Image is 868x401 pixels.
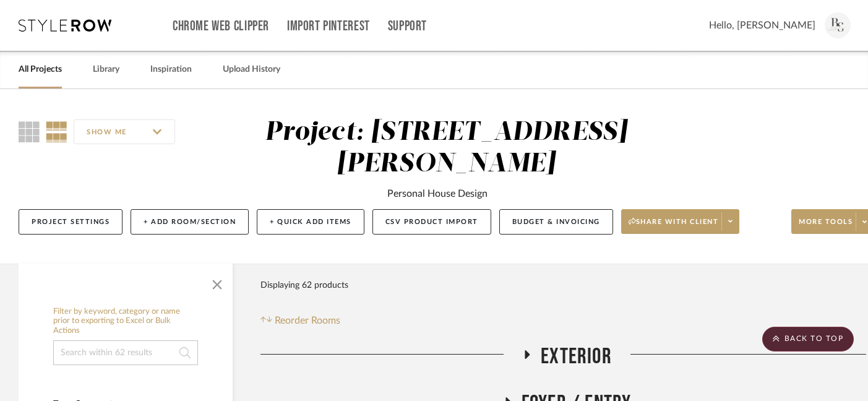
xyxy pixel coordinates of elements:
[629,217,719,236] span: Share with client
[372,209,491,235] button: CSV Product Import
[265,119,628,177] div: Project: [STREET_ADDRESS][PERSON_NAME]
[287,21,370,32] a: Import Pinterest
[223,61,280,78] a: Upload History
[621,209,740,234] button: Share with client
[541,343,612,370] span: Exterior
[388,21,427,32] a: Support
[53,340,198,365] input: Search within 62 results
[275,313,340,328] span: Reorder Rooms
[709,18,815,33] span: Hello, [PERSON_NAME]
[257,209,364,235] button: + Quick Add Items
[260,313,340,328] button: Reorder Rooms
[131,209,249,235] button: + Add Room/Section
[260,273,348,298] div: Displaying 62 products
[173,21,269,32] a: Chrome Web Clipper
[387,186,488,201] div: Personal House Design
[19,209,122,235] button: Project Settings
[799,217,853,236] span: More tools
[93,61,119,78] a: Library
[205,270,230,295] button: Close
[762,327,854,351] scroll-to-top-button: BACK TO TOP
[53,307,198,336] h6: Filter by keyword, category or name prior to exporting to Excel or Bulk Actions
[499,209,613,235] button: Budget & Invoicing
[19,61,62,78] a: All Projects
[825,12,851,38] img: avatar
[150,61,192,78] a: Inspiration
